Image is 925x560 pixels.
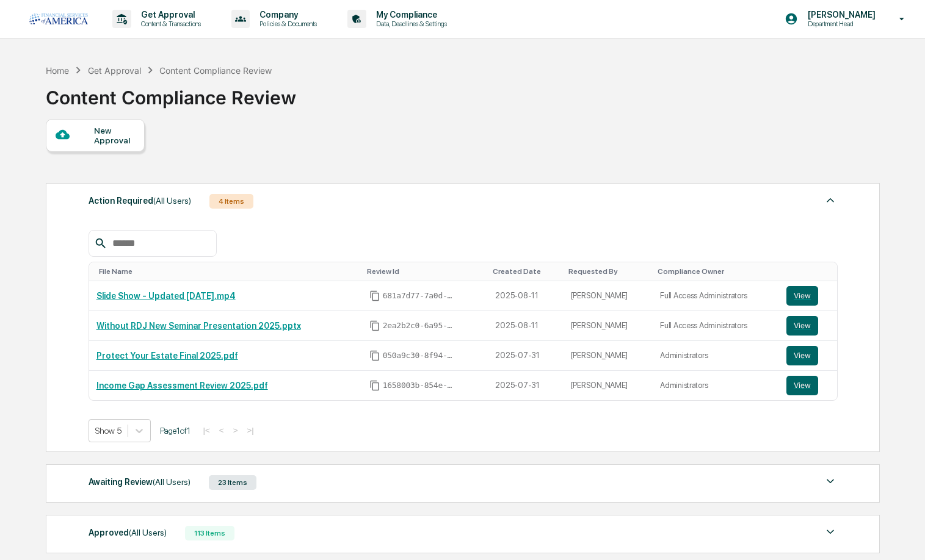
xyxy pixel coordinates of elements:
[786,286,830,306] a: View
[564,281,653,311] td: [PERSON_NAME]
[153,477,190,487] span: (All Users)
[786,346,830,365] a: View
[786,316,818,336] button: View
[886,520,919,553] iframe: Open customer support
[369,290,380,301] span: Copy Id
[823,474,838,489] img: caret
[653,311,779,341] td: Full Access Administrators
[99,267,357,276] div: Toggle SortBy
[564,371,653,400] td: [PERSON_NAME]
[366,10,453,20] p: My Compliance
[658,267,774,276] div: Toggle SortBy
[383,381,456,390] span: 1658003b-854e-4da5-b02e-8f8e6f3c4937
[786,376,818,395] button: View
[383,291,456,301] span: 681a7d77-7a0d-496a-a1b0-8952106e0113
[786,286,818,306] button: View
[96,291,236,301] a: Slide Show - Updated [DATE].mp4
[230,425,242,436] button: >
[243,425,257,436] button: >|
[786,316,830,336] a: View
[131,20,207,28] p: Content & Transactions
[160,426,190,436] span: Page 1 of 1
[488,371,563,400] td: 2025-07-31
[488,341,563,371] td: 2025-07-31
[653,281,779,311] td: Full Access Administrators
[367,267,484,276] div: Toggle SortBy
[250,20,323,28] p: Policies & Documents
[129,528,167,537] span: (All Users)
[383,351,456,361] span: 050a9c30-8f94-4387-8457-251ed3a90162
[250,10,323,20] p: Company
[786,376,830,395] a: View
[96,321,301,331] a: Without RDJ New Seminar Presentation 2025.pptx
[369,350,380,361] span: Copy Id
[653,341,779,371] td: Administrators
[89,193,191,209] div: Action Required
[29,13,88,24] img: logo
[786,346,818,365] button: View
[653,371,779,400] td: Administrators
[823,525,838,539] img: caret
[798,20,882,28] p: Department Head
[216,425,228,436] button: <
[789,267,832,276] div: Toggle SortBy
[96,381,268,390] a: Income Gap Assessment Review 2025.pdf
[823,193,838,207] img: caret
[131,10,207,20] p: Get Approval
[209,194,253,209] div: 4 Items
[798,10,882,20] p: [PERSON_NAME]
[488,311,563,341] td: 2025-08-11
[369,380,380,391] span: Copy Id
[200,425,214,436] button: |<
[89,525,167,540] div: Approved
[369,320,380,331] span: Copy Id
[88,65,141,76] div: Get Approval
[96,351,238,361] a: Protect Your Estate Final 2025.pdf
[94,126,135,145] div: New Approval
[488,281,563,311] td: 2025-08-11
[159,65,272,76] div: Content Compliance Review
[366,20,453,28] p: Data, Deadlines & Settings
[568,267,648,276] div: Toggle SortBy
[564,341,653,371] td: [PERSON_NAME]
[383,321,456,331] span: 2ea2b2c0-6a95-475c-87cc-7fdde2d3a076
[46,65,69,76] div: Home
[153,196,191,206] span: (All Users)
[209,475,256,490] div: 23 Items
[493,267,558,276] div: Toggle SortBy
[185,526,234,540] div: 113 Items
[46,77,296,109] div: Content Compliance Review
[89,474,190,490] div: Awaiting Review
[564,311,653,341] td: [PERSON_NAME]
